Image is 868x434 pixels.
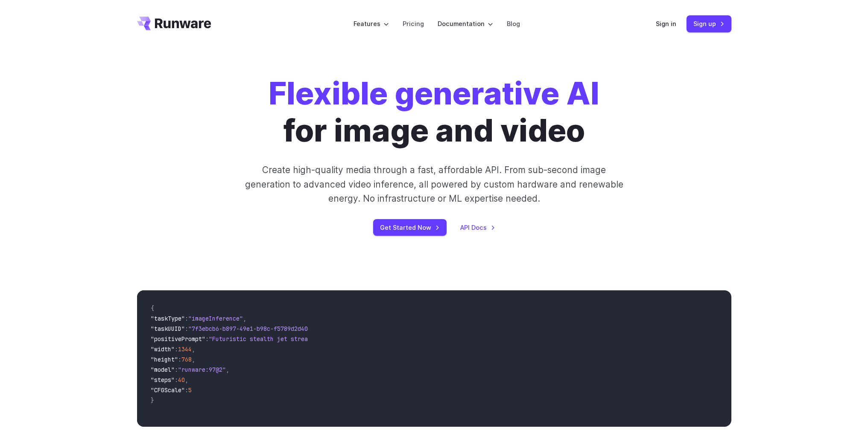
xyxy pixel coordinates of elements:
[244,163,624,205] p: Create high-quality media through a fast, affordable API. From sub-second image generation to adv...
[403,19,424,29] a: Pricing
[175,376,178,384] span: :
[188,315,243,322] span: "imageInference"
[151,315,185,322] span: "taskType"
[178,345,192,353] span: 1344
[151,386,185,394] span: "CFGScale"
[151,325,185,333] span: "taskUUID"
[175,366,178,373] span: :
[269,75,599,149] h1: for image and video
[185,315,188,322] span: :
[178,366,226,373] span: "runware:97@2"
[192,356,195,363] span: ,
[243,315,246,322] span: ,
[373,219,447,236] a: Get Started Now
[269,75,599,112] strong: Flexible generative AI
[687,15,731,32] a: Sign up
[438,19,493,29] label: Documentation
[151,345,175,353] span: "width"
[181,356,192,363] span: 768
[185,386,188,394] span: :
[354,19,389,29] label: Features
[151,335,205,343] span: "positivePrompt"
[188,325,318,333] span: "7f3ebcb6-b897-49e1-b98c-f5789d2d40d7"
[151,396,154,404] span: }
[656,19,676,29] a: Sign in
[151,366,175,373] span: "model"
[151,356,178,363] span: "height"
[137,17,211,30] a: Go to /
[507,19,520,29] a: Blog
[151,376,175,384] span: "steps"
[460,223,495,232] a: API Docs
[209,335,520,343] span: "Futuristic stealth jet streaking through a neon-lit cityscape with glowing purple exhaust"
[192,345,195,353] span: ,
[151,304,154,312] span: {
[188,386,192,394] span: 5
[178,356,181,363] span: :
[205,335,209,343] span: :
[175,345,178,353] span: :
[185,376,188,384] span: ,
[185,325,188,333] span: :
[178,376,185,384] span: 40
[226,366,229,373] span: ,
